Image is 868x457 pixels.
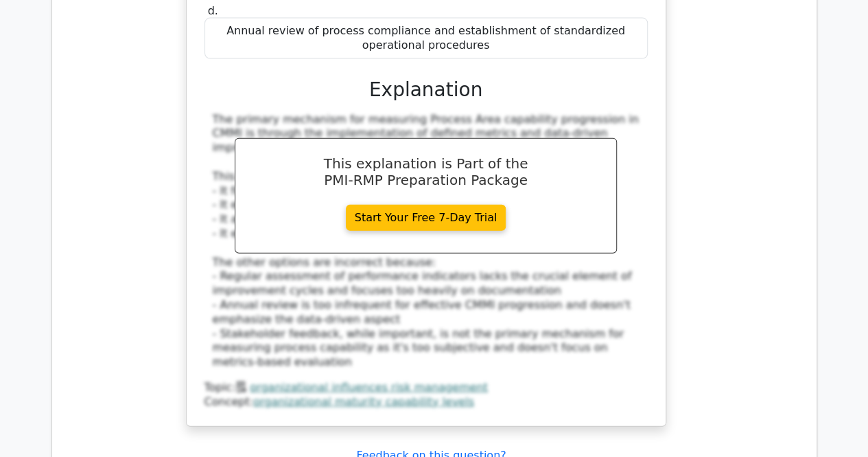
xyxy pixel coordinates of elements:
[204,18,648,59] div: Annual review of process compliance and establishment of standardized operational procedures
[346,205,506,231] a: Start Your Free 7-Day Trial
[208,4,218,17] span: d.
[253,395,474,408] a: organizational maturity capability levels
[204,395,648,410] div: Concept:
[213,78,640,102] h3: Explanation
[250,381,488,394] a: organizational influences risk management
[213,113,640,370] div: The primary mechanism for measuring Process Area capability progression in CMMI is through the im...
[204,381,648,395] div: Topic:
